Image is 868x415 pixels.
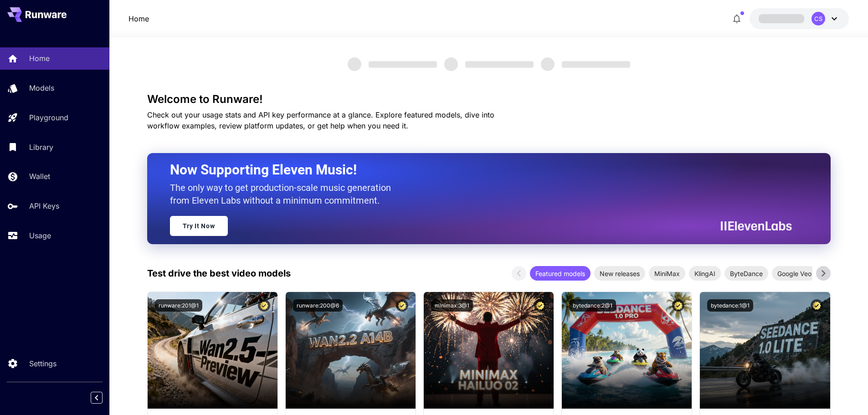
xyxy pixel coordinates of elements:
[396,299,408,312] button: Certified Model – Vetted for best performance and includes a commercial license.
[170,161,785,179] h2: Now Supporting Eleven Music!
[649,269,685,278] span: MiniMax
[128,13,149,24] nav: breadcrumb
[562,292,692,409] img: alt
[431,299,473,312] button: minimax:3@1
[707,299,753,312] button: bytedance:1@1
[750,8,849,29] button: CS
[29,171,50,182] p: Wallet
[147,93,831,106] h3: Welcome to Runware!
[534,299,546,312] button: Certified Model – Vetted for best performance and includes a commercial license.
[170,216,228,236] a: Try It Now
[594,269,645,278] span: New releases
[530,269,591,278] span: Featured models
[724,266,768,281] div: ByteDance
[569,299,616,312] button: bytedance:2@1
[147,266,291,280] p: Test drive the best video models
[170,181,398,207] p: The only way to get production-scale music generation from Eleven Labs without a minimum commitment.
[29,230,51,241] p: Usage
[29,200,59,211] p: API Keys
[29,358,56,369] p: Settings
[29,142,53,153] p: Library
[594,266,645,281] div: New releases
[812,12,825,26] div: CS
[147,110,494,130] span: Check out your usage stats and API key performance at a glance. Explore featured models, dive int...
[148,292,277,409] img: alt
[700,292,830,409] img: alt
[811,299,823,312] button: Certified Model – Vetted for best performance and includes a commercial license.
[29,82,54,93] p: Models
[293,299,343,312] button: runware:200@6
[424,292,554,409] img: alt
[29,112,68,123] p: Playground
[91,392,103,404] button: Collapse sidebar
[772,266,817,281] div: Google Veo
[258,299,270,312] button: Certified Model – Vetted for best performance and includes a commercial license.
[155,299,202,312] button: runware:201@1
[530,266,591,281] div: Featured models
[286,292,416,409] img: alt
[689,266,721,281] div: KlingAI
[724,269,768,278] span: ByteDance
[98,389,109,406] div: Collapse sidebar
[772,269,817,278] span: Google Veo
[689,269,721,278] span: KlingAI
[672,299,684,312] button: Certified Model – Vetted for best performance and includes a commercial license.
[128,13,149,24] a: Home
[29,53,50,64] p: Home
[649,266,685,281] div: MiniMax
